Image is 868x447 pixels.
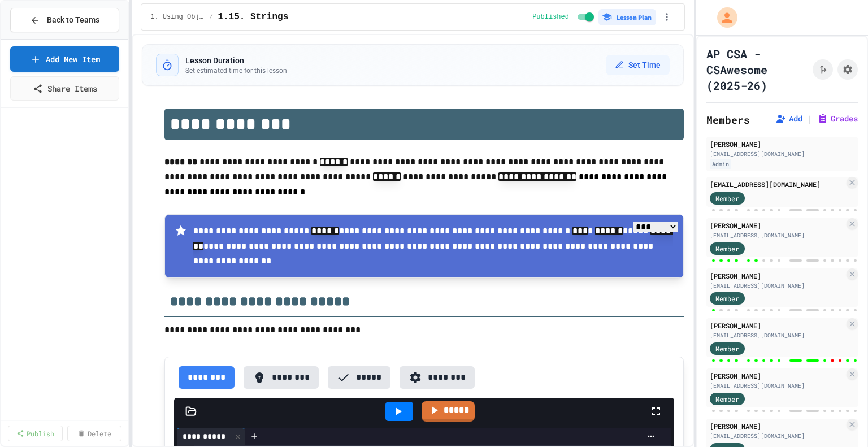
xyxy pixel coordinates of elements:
[606,55,670,75] button: Set Time
[710,220,844,231] div: [PERSON_NAME]
[705,5,740,31] div: My Account
[715,344,739,354] span: Member
[209,12,213,21] span: /
[67,426,122,441] a: Delete
[710,159,731,169] div: Admin
[715,244,739,254] span: Member
[532,10,596,24] div: Content is published and visible to students
[710,179,844,189] div: [EMAIL_ADDRESS][DOMAIN_NAME]
[710,421,844,431] div: [PERSON_NAME]
[710,331,844,340] div: [EMAIL_ADDRESS][DOMAIN_NAME]
[710,381,844,390] div: [EMAIL_ADDRESS][DOMAIN_NAME]
[813,59,833,80] button: Click to see fork details
[710,371,844,381] div: [PERSON_NAME]
[710,281,844,290] div: [EMAIL_ADDRESS][DOMAIN_NAME]
[10,8,119,32] button: Back to Teams
[10,76,119,101] a: Share Items
[706,46,808,93] h1: AP CSA - CSAwesome (2025-26)
[185,66,287,75] p: Set estimated time for this lesson
[774,353,857,401] iframe: chat widget
[715,293,739,303] span: Member
[710,139,854,149] div: [PERSON_NAME]
[710,231,844,240] div: [EMAIL_ADDRESS][DOMAIN_NAME]
[775,113,802,124] button: Add
[710,432,844,440] div: [EMAIL_ADDRESS][DOMAIN_NAME]
[185,55,287,66] h3: Lesson Duration
[218,10,288,24] span: 1.15. Strings
[706,112,750,128] h2: Members
[532,12,569,21] span: Published
[598,9,656,25] button: Lesson Plan
[8,426,63,441] a: Publish
[715,193,739,203] span: Member
[710,150,854,158] div: [EMAIL_ADDRESS][DOMAIN_NAME]
[821,402,857,436] iframe: chat widget
[817,113,858,124] button: Grades
[710,320,844,331] div: [PERSON_NAME]
[710,271,844,281] div: [PERSON_NAME]
[47,14,99,26] span: Back to Teams
[807,112,813,125] span: |
[837,59,858,80] button: Assignment Settings
[715,394,739,404] span: Member
[150,12,205,21] span: 1. Using Objects and Methods
[10,46,119,72] a: Add New Item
